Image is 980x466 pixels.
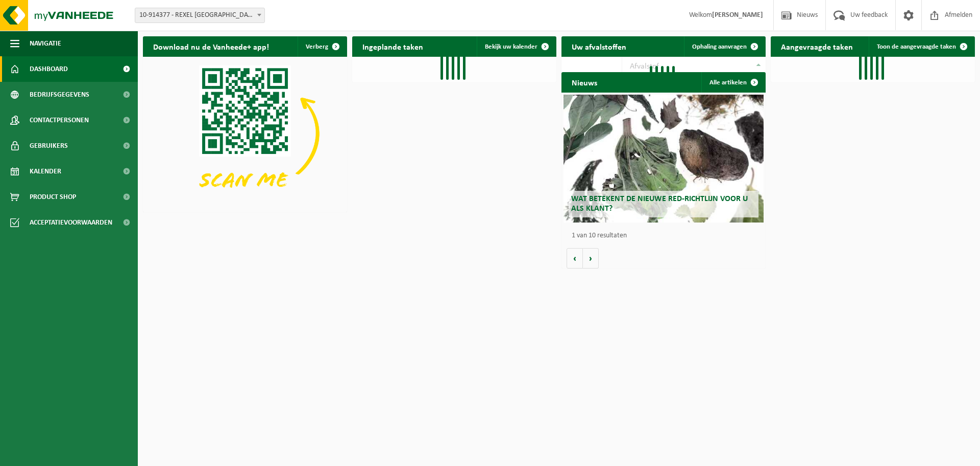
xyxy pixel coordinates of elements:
button: Verberg [298,36,346,57]
span: Verberg [306,43,328,50]
span: Ophaling aanvragen [692,43,747,50]
span: 10-914377 - REXEL BELGIUM NV - LIER [135,8,265,23]
span: Kalender [30,159,61,184]
a: Wat betekent de nieuwe RED-richtlijn voor u als klant? [563,95,764,223]
span: 10-914377 - REXEL BELGIUM NV - LIER [135,8,264,23]
img: Download de VHEPlus App [143,57,347,210]
h2: Nieuws [561,72,607,92]
span: Bedrijfsgegevens [30,82,89,107]
span: Gebruikers [30,133,68,159]
span: Contactpersonen [30,107,89,133]
strong: [PERSON_NAME] [712,11,763,19]
a: Ophaling aanvragen [684,36,765,57]
span: Dashboard [30,56,68,82]
span: Acceptatievoorwaarden [30,210,112,235]
a: Toon de aangevraagde taken [869,36,974,57]
button: Vorige [567,248,583,269]
h2: Ingeplande taken [352,36,433,56]
span: Wat betekent de nieuwe RED-richtlijn voor u als klant? [571,195,748,213]
span: Toon de aangevraagde taken [877,43,956,50]
a: Bekijk uw kalender [477,36,555,57]
span: Navigatie [30,31,61,56]
h2: Aangevraagde taken [771,36,863,56]
h2: Download nu de Vanheede+ app! [143,36,279,56]
button: Volgende [583,248,599,269]
span: Product Shop [30,184,76,210]
h2: Uw afvalstoffen [561,36,636,56]
span: Bekijk uw kalender [485,43,537,50]
p: 1 van 10 resultaten [572,232,761,239]
a: Alle artikelen [701,72,765,93]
